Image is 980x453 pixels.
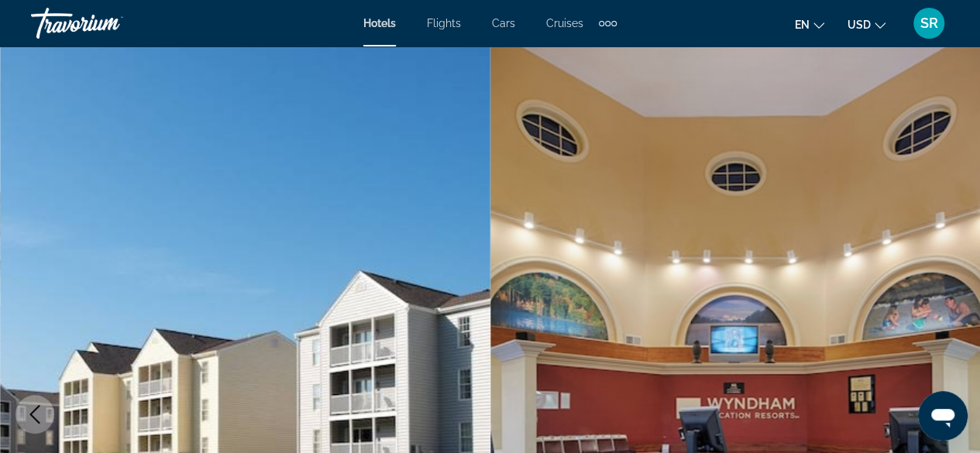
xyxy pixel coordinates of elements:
[599,11,617,36] button: Extra navigation items
[492,17,515,29] a: Cars
[848,13,885,36] button: Change currency
[15,395,54,434] button: Previous image
[848,19,871,31] span: USD
[795,19,810,31] span: en
[920,15,938,31] span: SR
[546,17,583,29] a: Cruises
[909,7,949,39] button: User Menu
[795,13,824,36] button: Change language
[31,3,186,43] a: Travorium
[427,17,461,29] a: Flights
[918,391,968,441] iframe: Button to launch messaging window
[363,17,396,29] a: Hotels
